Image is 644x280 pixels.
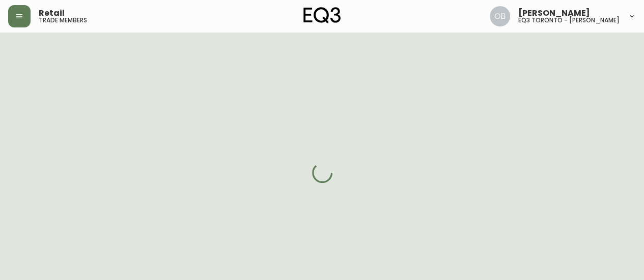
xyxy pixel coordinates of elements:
[39,17,87,23] h5: trade members
[518,9,590,17] span: [PERSON_NAME]
[490,6,510,26] img: 8e0065c524da89c5c924d5ed86cfe468
[518,17,620,23] h5: eq3 toronto - [PERSON_NAME]
[39,9,65,17] span: Retail
[303,7,341,23] img: logo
